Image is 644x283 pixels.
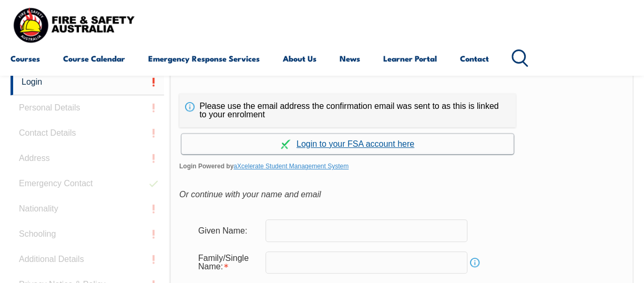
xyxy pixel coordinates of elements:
[233,163,349,170] a: aXcelerate Student Management System
[179,94,516,127] div: Please use the email address the confirmation email was sent to as this is linked to your enrolment
[340,46,360,71] a: News
[467,255,482,270] a: Info
[63,46,125,71] a: Course Calendar
[179,187,624,203] div: Or continue with your name and email
[11,46,40,71] a: Courses
[460,46,489,71] a: Contact
[190,220,265,240] div: Given Name:
[283,46,316,71] a: About Us
[148,46,260,71] a: Emergency Response Services
[383,46,437,71] a: Learner Portal
[11,69,164,95] a: Login
[281,139,290,149] img: Log in withaxcelerate
[190,248,265,277] div: Family/Single Name is required.
[179,158,624,174] span: Login Powered by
